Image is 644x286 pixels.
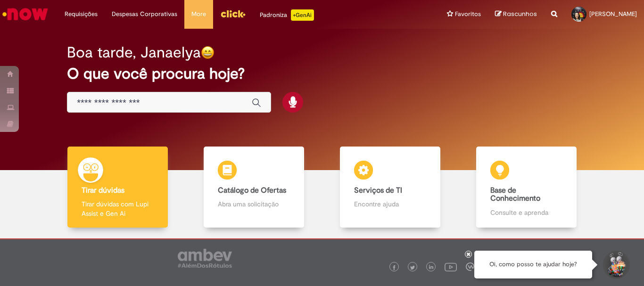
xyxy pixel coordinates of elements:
b: Tirar dúvidas [82,186,124,195]
a: Base de Conhecimento Consulte e aprenda [458,147,594,228]
p: Consulte e aprenda [490,208,562,217]
span: More [191,9,206,19]
img: logo_footer_youtube.png [445,261,457,273]
h2: Boa tarde, Janaelya [67,44,201,61]
img: click_logo_yellow_360x200.png [220,7,246,21]
p: Abra uma solicitação [218,199,289,209]
div: Padroniza [260,9,314,21]
span: Favoritos [455,9,481,19]
span: Requisições [65,9,98,19]
a: Serviços de TI Encontre ajuda [322,147,458,228]
b: Serviços de TI [354,186,402,195]
button: Iniciar Conversa de Suporte [602,251,630,279]
b: Base de Conhecimento [490,186,540,204]
div: Oi, como posso te ajudar hoje? [474,251,592,278]
img: logo_footer_twitter.png [410,265,415,270]
p: Encontre ajuda [354,199,426,209]
p: Tirar dúvidas com Lupi Assist e Gen Ai [82,199,153,218]
h2: O que você procura hoje? [67,65,577,82]
img: ServiceNow [1,5,50,24]
img: happy-face.png [201,46,215,59]
b: Catálogo de Ofertas [218,186,286,195]
img: logo_footer_ambev_rotulo_gray.png [178,249,232,268]
img: logo_footer_workplace.png [466,262,474,271]
img: logo_footer_facebook.png [392,265,396,270]
p: +GenAi [291,9,314,21]
a: Rascunhos [495,10,537,19]
span: Despesas Corporativas [112,9,177,19]
span: [PERSON_NAME] [589,10,637,18]
span: Rascunhos [503,9,537,18]
a: Catálogo de Ofertas Abra uma solicitação [186,147,322,228]
img: logo_footer_linkedin.png [429,265,434,270]
a: Tirar dúvidas Tirar dúvidas com Lupi Assist e Gen Ai [50,147,186,228]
